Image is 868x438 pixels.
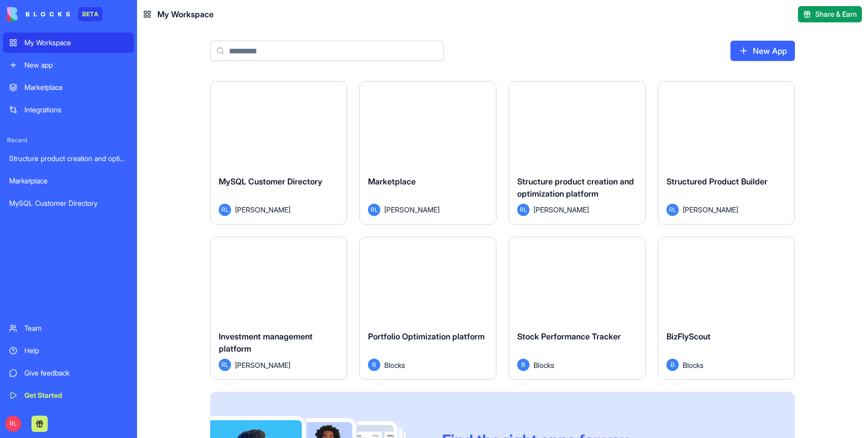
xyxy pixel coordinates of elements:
span: RL [219,204,231,216]
span: [PERSON_NAME] [533,204,589,215]
div: Give feedback [24,368,128,378]
span: Portfolio Optimization platform [368,331,485,341]
span: Structure product creation and optimization platform [517,176,634,199]
div: MySQL Customer Directory [9,198,128,208]
a: MySQL Customer DirectoryRL[PERSON_NAME] [210,81,347,225]
span: [PERSON_NAME] [384,204,440,215]
span: [PERSON_NAME] [235,360,290,370]
a: Give feedback [3,363,134,383]
a: Marketplace [3,77,134,98]
div: My Workspace [24,38,128,48]
span: My Workspace [157,8,214,20]
span: Stock Performance Tracker [517,331,621,341]
span: Marketplace [368,176,416,186]
span: Share & Earn [815,9,857,19]
a: MarketplaceRL[PERSON_NAME] [359,81,496,225]
a: New app [3,55,134,75]
div: Integrations [24,105,128,115]
img: logo [7,7,70,21]
a: BETA [7,7,103,21]
span: Investment management platform [219,331,313,354]
a: My Workspace [3,33,134,53]
a: Structure product creation and optimization platformRL[PERSON_NAME] [509,81,646,225]
div: Team [24,323,128,333]
span: BizFlyScout [666,331,711,341]
div: Marketplace [24,82,128,92]
span: [PERSON_NAME] [235,204,290,215]
span: Blocks [683,360,704,370]
a: Investment management platformRL[PERSON_NAME] [210,237,347,380]
a: Help [3,340,134,361]
span: RL [517,204,529,216]
a: Structured Product BuilderRL[PERSON_NAME] [658,81,795,225]
span: B [517,359,529,371]
a: New App [730,41,795,61]
div: New app [24,60,128,70]
span: [PERSON_NAME] [683,204,738,215]
a: Integrations [3,100,134,120]
a: Portfolio Optimization platformBBlocks [359,237,496,380]
div: Structure product creation and optimization platform [9,153,128,164]
span: MySQL Customer Directory [219,176,322,186]
a: Marketplace [3,171,134,191]
span: RL [5,416,21,432]
div: Marketplace [9,176,128,186]
a: BizFlyScoutBBlocks [658,237,795,380]
a: Get Started [3,385,134,405]
a: Team [3,318,134,338]
span: RL [219,359,231,371]
a: Stock Performance TrackerBBlocks [509,237,646,380]
div: Get Started [24,390,128,400]
span: Structured Product Builder [666,176,767,186]
a: MySQL Customer Directory [3,193,134,213]
button: Share & Earn [798,6,862,22]
span: RL [368,204,380,216]
span: RL [666,204,679,216]
span: B [666,359,679,371]
span: Blocks [384,360,405,370]
span: Blocks [533,360,554,370]
a: Structure product creation and optimization platform [3,148,134,169]
div: BETA [78,7,103,21]
span: Recent [3,136,134,144]
div: Help [24,346,128,356]
span: B [368,359,380,371]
